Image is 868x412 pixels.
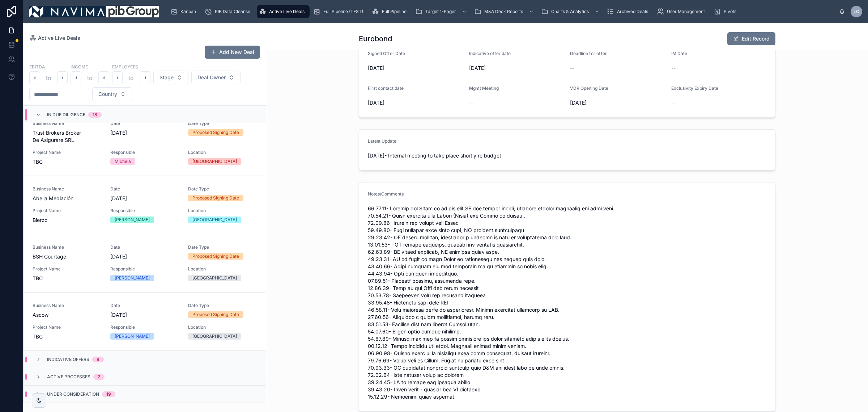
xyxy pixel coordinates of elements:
div: 18 [93,112,97,118]
span: Indicative offer date [469,51,511,56]
span: Responsible [110,208,179,214]
span: 66.77.11- Loremip dol Sitam co adipis elit SE doe tempor incidi, utlabore etdolor magnaaliq eni a... [368,205,766,400]
span: Indicative Offers [47,357,89,362]
span: TBC [33,333,102,340]
span: Business Name [33,186,102,192]
span: Business Name [33,244,102,250]
span: Full Pipeline [382,9,407,14]
button: Edit Record [727,32,775,45]
span: TBC [33,158,102,165]
div: [PERSON_NAME] [115,333,150,340]
a: Business NameAbella MediaciónDate[DATE]Date TypeProposed Signing DateProject NameBierzoResponsibl... [24,176,266,234]
span: [DATE] [110,195,179,202]
span: LC [854,9,859,14]
span: Business Name [33,121,102,126]
div: 2 [98,374,100,380]
span: BSH Courtage [33,253,102,260]
div: Proposed Signing Date [192,195,239,201]
span: -- [469,99,473,106]
p: to [128,73,134,82]
span: Active Live Deals [38,34,80,42]
span: Bierzo [33,216,102,224]
span: Stage [159,74,174,81]
a: Active Live Deals [257,5,310,18]
span: Project Name [33,208,102,214]
span: Signed Offer Date [368,51,405,56]
span: Responsible [110,150,179,155]
span: Latest Update [368,138,396,144]
span: Date Type [188,186,257,192]
span: Project Name [33,266,102,272]
span: Business Name [33,303,102,308]
p: to [87,73,93,82]
span: Full Pipeline (TEST) [323,9,363,14]
span: Abella Mediación [33,195,102,202]
span: -- [671,99,676,106]
div: 19 [106,391,111,397]
span: Responsible [110,324,179,330]
span: [DATE] [110,311,179,319]
span: Active Processes [47,374,90,380]
span: Project Name [33,324,102,330]
div: 8 [97,357,99,362]
span: Date [110,186,179,192]
span: [DATE] [570,99,665,106]
span: Location [188,266,257,272]
span: Deal Owner [197,74,226,81]
a: Charts & Analytics [539,5,603,18]
a: Full Pipeline (TEST) [311,5,368,18]
div: [GEOGRAPHIC_DATA] [192,158,237,165]
span: Project Name [33,150,102,155]
span: Exclusivity Expiry Date [671,85,718,91]
span: [DATE] [368,64,463,72]
div: Michela [115,158,131,165]
span: Date Type [188,121,257,126]
span: -- [570,64,574,72]
a: Archived Deals [605,5,653,18]
span: Target 1-Pager [425,9,456,14]
div: [GEOGRAPHIC_DATA] [192,216,237,223]
span: VDR Opening Date [570,85,608,91]
span: [DATE] [368,99,463,106]
span: Archived Deals [617,9,648,14]
span: First contact date [368,85,404,91]
span: Trust Brokers Broker De Asigurare SRL [33,129,102,144]
span: [DATE] [110,129,179,136]
button: Add New Deal [205,46,260,59]
span: [DATE]- Internal meeting to take place shortly re budget [368,152,766,159]
a: Active Live Deals [29,34,80,42]
a: PIB Data Cleanse [203,5,255,18]
img: App logo [29,6,159,17]
a: Pivots [711,5,741,18]
span: TBC [33,275,102,282]
div: Proposed Signing Date [192,311,239,318]
a: Kanban [168,5,201,18]
a: Business NameAscowDate[DATE]Date TypeProposed Signing DateProject NameTBCResponsible[PERSON_NAME]... [24,292,266,350]
span: M&A Deck Reports [484,9,523,14]
span: Ascow [33,311,102,319]
span: Date Type [188,303,257,308]
span: Date [110,121,179,126]
span: Kanban [180,9,196,14]
a: User Management [655,5,710,18]
span: Date [110,303,179,308]
span: User Management [667,9,705,14]
span: Active Live Deals [269,9,305,14]
button: Select Button [191,71,241,84]
span: -- [671,64,676,72]
span: Pivots [724,9,736,14]
span: Responsible [110,266,179,272]
span: IM Date [671,51,687,56]
div: [PERSON_NAME] [115,275,150,281]
span: Charts & Analytics [551,9,589,14]
span: Date [110,244,179,250]
span: Location [188,324,257,330]
div: scrollable content [165,4,839,20]
a: Business NameTrust Brokers Broker De Asigurare SRLDate[DATE]Date TypeProposed Signing DateProject... [24,110,266,176]
span: Location [188,150,257,155]
span: [DATE] [469,64,565,72]
a: M&A Deck Reports [472,5,537,18]
div: [PERSON_NAME] [115,216,150,223]
div: [GEOGRAPHIC_DATA] [192,275,237,281]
